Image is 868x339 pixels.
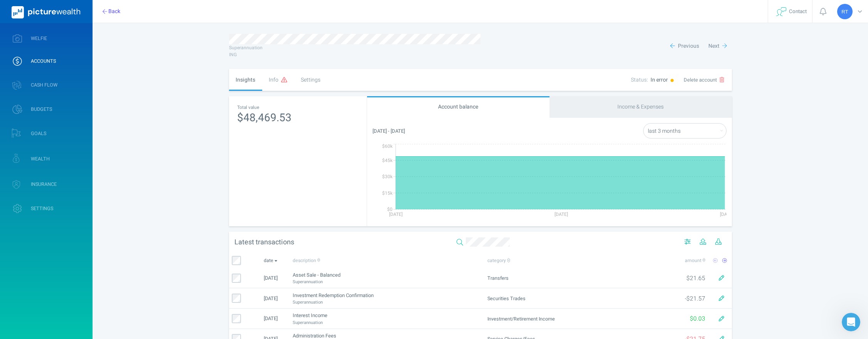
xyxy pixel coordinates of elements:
span: description [293,257,320,264]
span: $0.03 [690,314,705,323]
tspan: [DATE] [720,210,733,217]
span: Asset Sale - Balanced [293,271,340,279]
span: Superannuation [293,279,323,285]
button: Delete account [679,73,729,87]
span: Investment Redemption Confirmation [293,292,374,299]
span: [DATE] - [DATE] [372,127,405,135]
span: Interest Income [293,312,327,319]
span: INSURANCE [31,181,57,187]
img: PictureWealth [12,6,80,18]
div: Info [262,69,294,91]
span: WELFIE [31,35,47,42]
span: $21.65 [686,274,705,282]
div: Rachael Tate [837,4,853,19]
td: [DATE] [251,309,290,329]
span: Delete account [684,76,717,83]
span: Previous [678,42,699,50]
span: RT [841,9,848,15]
span: Latest transactions [234,237,294,247]
span: In error [651,76,668,84]
span: Next [708,42,720,50]
span: Securities Trades [487,295,526,302]
span: amount [685,257,706,264]
div: Insights [229,69,262,91]
div: Superannuation [229,44,480,51]
tspan: [DATE] [554,210,568,217]
div: $48,469.53 [237,110,359,126]
span: BUDGETS [31,106,52,112]
span: Superannuation [293,299,323,306]
span: category [487,257,510,264]
button: Upload transactions [695,235,711,249]
span: SETTINGS [31,205,53,212]
span: Superannuation [293,319,323,326]
button: Filter transactions [679,235,695,249]
div: Settings [294,69,327,91]
button: Download transactions [711,235,726,249]
span: Transfers [487,275,509,282]
tspan: $60k [382,143,393,150]
div: ING [229,51,480,58]
div: Total value [237,104,359,111]
span: CASH FLOW [31,82,57,88]
tspan: $15k [382,190,393,197]
tspan: $45k [382,157,393,164]
div: Account balance [367,96,549,118]
button: Previous [666,39,704,53]
span: Status: [631,76,648,84]
div: Income & Expenses [549,96,732,118]
td: [DATE] [251,268,290,288]
tspan: $30k [382,173,393,180]
span: GOALS [31,130,46,137]
span: WEALTH [31,156,50,162]
span: -$21.57 [685,294,705,303]
button: Next [704,39,732,53]
iframe: Intercom live chat [842,313,860,331]
span: Investment/Retirement Income [487,316,555,322]
td: [DATE] [251,288,290,309]
button: Back [98,5,125,18]
span: ACCOUNTS [31,58,56,64]
tspan: [DATE] [389,210,402,217]
img: svg+xml;base64,PHN2ZyB4bWxucz0iaHR0cDovL3d3dy53My5vcmcvMjAwMC9zdmciIHdpZHRoPSIyNyIgaGVpZ2h0PSIyNC... [776,7,786,16]
tspan: $0 [387,206,393,213]
span: date [264,257,278,264]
